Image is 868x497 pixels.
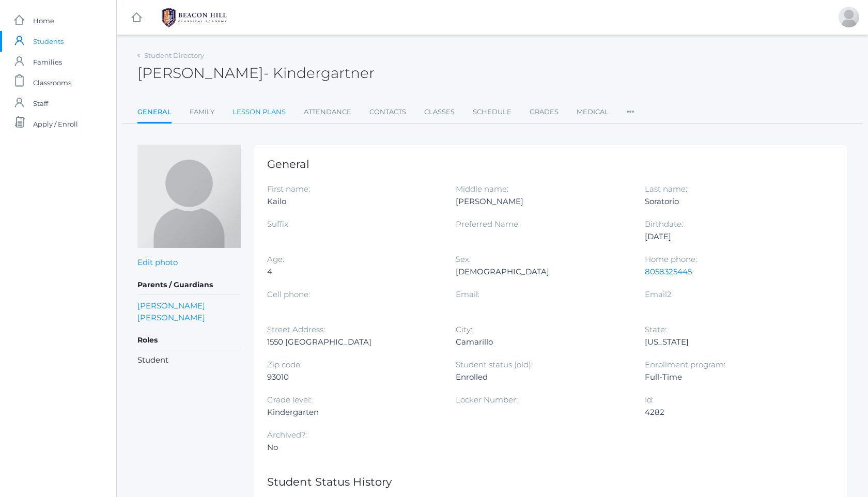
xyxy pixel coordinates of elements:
[456,254,471,264] label: Sex:
[267,254,284,264] label: Age:
[267,476,834,488] h1: Student Status History
[137,354,241,366] li: Student
[456,289,479,299] label: Email:
[839,7,859,27] div: Lew Soratorio
[267,324,325,334] label: Street Address:
[137,257,178,267] a: Edit photo
[456,184,508,194] label: Middle name:
[456,395,518,405] label: Locker Number:
[137,312,205,323] a: [PERSON_NAME]
[33,31,64,52] span: Students
[267,395,312,405] label: Grade level:
[304,102,351,122] a: Attendance
[33,10,54,31] span: Home
[424,102,455,122] a: Classes
[267,336,440,348] div: 1550 [GEOGRAPHIC_DATA]
[137,65,375,81] h2: [PERSON_NAME]
[137,145,241,248] img: Kailo Soratorio
[267,430,307,440] label: Archived?:
[33,72,71,93] span: Classrooms
[233,102,286,122] a: Lesson Plans
[577,102,609,122] a: Medical
[645,406,818,418] div: 4282
[267,266,440,278] div: 4
[645,230,818,243] div: [DATE]
[267,158,834,170] h1: General
[267,289,310,299] label: Cell phone:
[456,195,629,208] div: [PERSON_NAME]
[267,195,440,208] div: Kailo
[267,360,302,369] label: Zip code:
[645,324,667,334] label: State:
[456,266,629,278] div: [DEMOGRAPHIC_DATA]
[144,51,204,59] a: Student Directory
[137,276,241,294] h5: Parents / Guardians
[137,332,241,349] h5: Roles
[530,102,559,122] a: Grades
[456,371,629,383] div: Enrolled
[137,102,172,124] a: General
[267,406,440,418] div: Kindergarten
[645,195,818,208] div: Soratorio
[645,336,818,348] div: [US_STATE]
[190,102,214,122] a: Family
[33,93,48,114] span: Staff
[645,289,673,299] label: Email2:
[645,395,654,405] label: Id:
[645,254,697,264] label: Home phone:
[645,267,692,276] a: 8058325445
[267,219,290,229] label: Suffix:
[645,360,725,369] label: Enrollment program:
[456,336,629,348] div: Camarillo
[33,114,78,134] span: Apply / Enroll
[456,360,533,369] label: Student status (old):
[369,102,406,122] a: Contacts
[156,5,233,30] img: BHCALogos-05-308ed15e86a5a0abce9b8dd61676a3503ac9727e845dece92d48e8588c001991.png
[645,184,687,194] label: Last name:
[263,64,375,82] span: - Kindergartner
[645,371,818,383] div: Full-Time
[137,300,205,312] a: [PERSON_NAME]
[645,219,683,229] label: Birthdate:
[456,324,472,334] label: City:
[267,184,310,194] label: First name:
[473,102,512,122] a: Schedule
[33,52,62,72] span: Families
[267,371,440,383] div: 93010
[456,219,520,229] label: Preferred Name:
[267,441,440,454] div: No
